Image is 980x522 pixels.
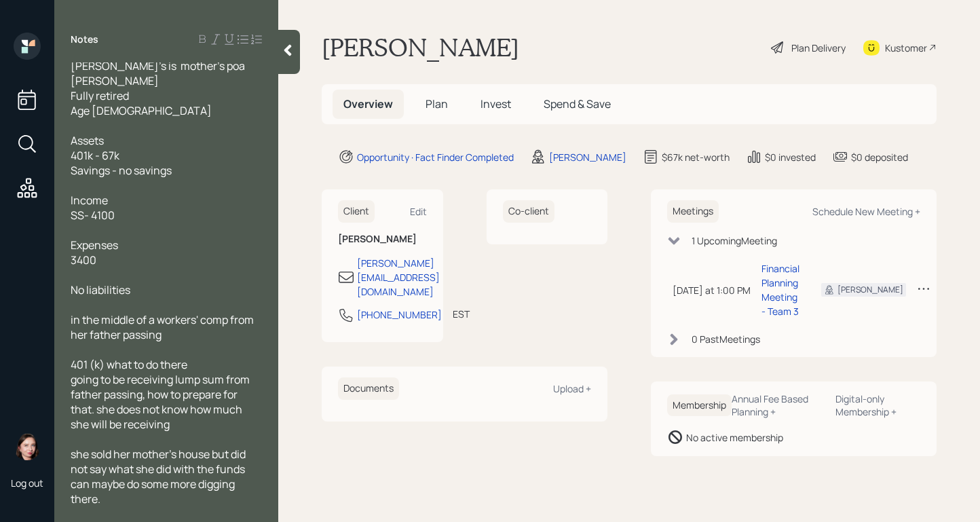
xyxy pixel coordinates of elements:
div: Opportunity · Fact Finder Completed [357,150,514,164]
div: Upload + [553,382,591,395]
div: Digital-only Membership + [835,392,920,418]
span: in the middle of a workers' comp from her father passing [71,312,256,342]
div: $0 deposited [851,150,908,164]
span: Overview [343,96,393,111]
div: $67k net-worth [662,150,730,164]
span: Assets 401k - 67k Savings - no savings [71,133,172,178]
div: [DATE] at 1:00 PM [673,283,751,297]
span: Expenses 3400 [71,238,118,267]
span: she sold her mother's house but did not say what she did with the funds can maybe do some more di... [71,447,248,506]
div: Log out [11,477,43,489]
span: [PERSON_NAME]'s is mother's poa [PERSON_NAME] Fully retired Age [DEMOGRAPHIC_DATA] [71,58,245,118]
div: [PERSON_NAME] [837,284,903,296]
div: Edit [410,205,427,218]
div: Financial Planning Meeting - Team 3 [761,261,799,318]
div: [PHONE_NUMBER] [357,307,442,322]
div: No active membership [686,430,783,445]
div: Kustomer [885,41,927,55]
h6: Membership [667,394,732,417]
h1: [PERSON_NAME] [322,33,519,62]
span: Spend & Save [544,96,611,111]
h6: Documents [338,377,399,400]
div: 0 Past Meeting s [692,332,760,346]
h6: Co-client [503,200,554,223]
div: Annual Fee Based Planning + [732,392,825,418]
h6: Meetings [667,200,719,223]
div: [PERSON_NAME][EMAIL_ADDRESS][DOMAIN_NAME] [357,256,440,299]
span: Invest [480,96,511,111]
div: $0 invested [765,150,816,164]
span: Plan [426,96,448,111]
span: 401 (k) what to do there going to be receiving lump sum from father passing, how to prepare for t... [71,357,252,432]
label: Notes [71,33,98,46]
h6: [PERSON_NAME] [338,234,427,245]
div: [PERSON_NAME] [549,150,626,164]
h6: Client [338,200,375,223]
div: EST [453,307,470,321]
div: Schedule New Meeting + [812,205,920,218]
img: aleksandra-headshot.png [14,433,41,460]
div: 1 Upcoming Meeting [692,234,777,248]
span: No liabilities [71,282,130,297]
span: Income SS- 4100 [71,193,115,223]
div: Plan Delivery [791,41,846,55]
